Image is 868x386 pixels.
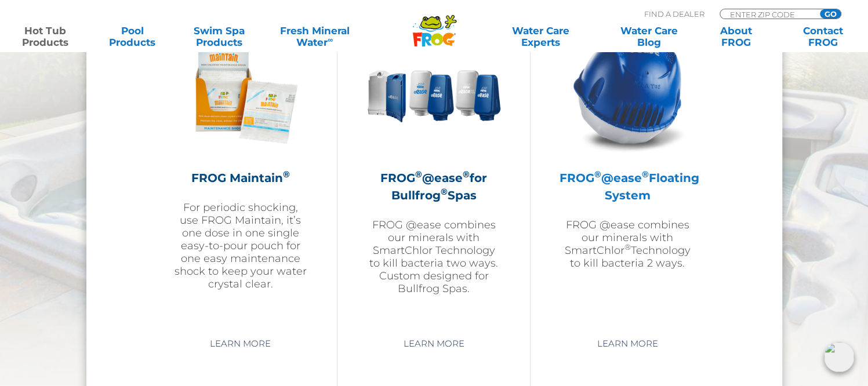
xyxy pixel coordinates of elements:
a: Water CareExperts [486,25,595,48]
h2: FROG @ease Floating System [560,169,695,204]
a: ContactFROG [789,25,856,48]
sup: ® [463,169,470,180]
sup: ® [624,242,630,252]
a: FROG®@ease®for Bullfrog®SpasFROG @ease combines our minerals with SmartChlor Technology to kill b... [366,23,501,325]
a: FROG®@ease®Floating SystemFROG @ease combines our minerals with SmartChlor®Technology to kill bac... [560,23,695,325]
img: openIcon [824,342,854,372]
a: Learn More [583,333,671,354]
p: For periodic shocking, use FROG Maintain, it’s one dose in one single easy-to-pour pouch for one ... [173,201,308,290]
a: Learn More [390,333,477,354]
sup: ® [440,186,447,197]
img: hot-tub-product-atease-system-300x300.png [560,23,695,158]
input: GO [820,9,841,19]
img: Frog_Maintain_Hero-2-v2-300x300.png [173,23,308,158]
sup: ® [642,169,649,180]
a: Learn More [197,333,284,354]
sup: ® [283,169,290,180]
h2: FROG @ease for Bullfrog Spas [366,169,501,204]
a: Fresh MineralWater∞ [273,25,357,48]
p: FROG @ease combines our minerals with SmartChlor Technology to kill bacteria 2 ways. [560,219,695,270]
a: Hot TubProducts [12,25,79,48]
h2: FROG Maintain [173,169,308,187]
p: FROG @ease combines our minerals with SmartChlor Technology to kill bacteria two ways. Custom des... [366,219,501,295]
input: Zip Code Form [729,9,807,19]
a: PoolProducts [99,25,166,48]
img: bullfrog-product-hero-300x300.png [366,23,501,158]
sup: ® [415,169,422,180]
a: Swim SpaProducts [186,25,253,48]
a: Water CareBlog [615,25,683,48]
sup: ∞ [328,35,333,44]
p: Find A Dealer [644,9,704,19]
a: FROG Maintain®For periodic shocking, use FROG Maintain, it’s one dose in one single easy-to-pour ... [173,23,308,325]
sup: ® [594,169,601,180]
a: AboutFROG [702,25,770,48]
